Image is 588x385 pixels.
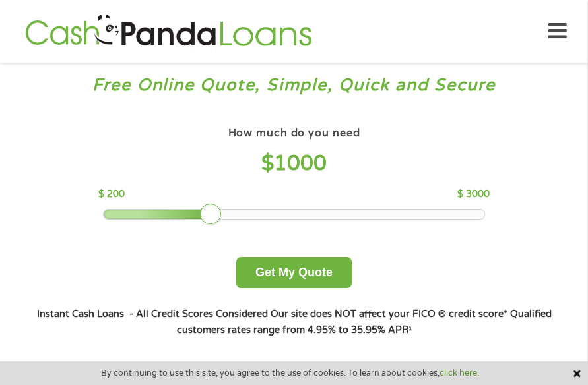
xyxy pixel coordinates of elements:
[37,309,268,320] strong: Instant Cash Loans - All Credit Scores Considered
[12,74,576,96] h3: Free Online Quote, Simple, Quick and Secure
[21,13,315,50] img: GetLoanNow Logo
[98,187,125,202] p: $ 200
[228,127,360,140] h4: How much do you need
[440,368,479,378] a: click here.
[457,187,490,202] p: $ 3000
[274,151,327,176] span: 1000
[101,369,479,378] span: By continuing to use this site, you agree to the use of cookies. To learn about cookies,
[271,309,507,320] strong: Our site does NOT affect your FICO ® credit score*
[177,309,552,336] strong: Qualified customers rates range from 4.95% to 35.95% APR¹
[236,257,352,288] button: Get My Quote
[98,150,490,177] h4: $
